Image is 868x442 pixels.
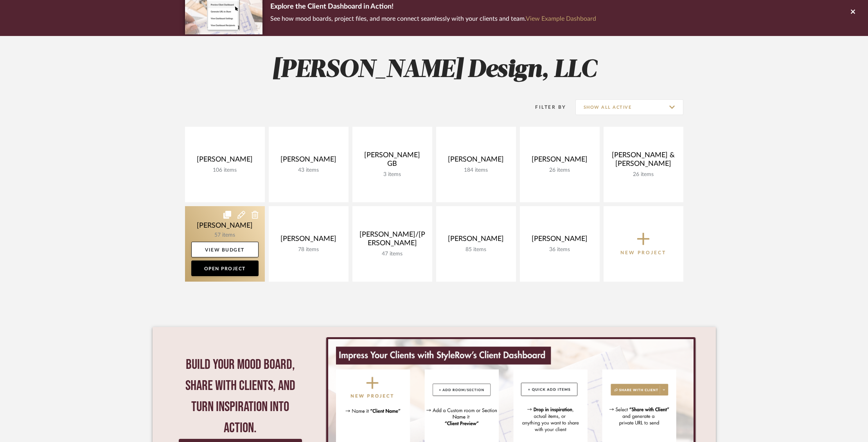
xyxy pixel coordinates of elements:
div: Build your mood board, share with clients, and turn inspiration into action. [179,354,302,439]
p: See how mood boards, project files, and more connect seamlessly with your clients and team. [270,13,596,24]
a: View Budget [191,242,259,257]
div: [PERSON_NAME] [191,155,259,167]
div: [PERSON_NAME] & [PERSON_NAME] [610,151,677,171]
div: 26 items [526,167,593,174]
div: [PERSON_NAME] [526,155,593,167]
div: 47 items [359,251,426,257]
div: [PERSON_NAME] [442,155,510,167]
p: Explore the Client Dashboard in Action! [270,1,596,13]
div: 36 items [526,246,593,253]
button: New Project [604,206,683,282]
div: 184 items [442,167,510,174]
div: 106 items [191,167,259,174]
div: [PERSON_NAME] [275,235,342,246]
div: [PERSON_NAME]/[PERSON_NAME] [359,230,426,251]
div: 26 items [610,171,677,178]
div: [PERSON_NAME] GB [359,151,426,171]
div: 3 items [359,171,426,178]
div: Filter By [525,103,566,111]
div: [PERSON_NAME] [442,235,510,246]
div: [PERSON_NAME] [275,155,342,167]
p: New Project [620,249,666,257]
a: Open Project [191,261,259,276]
a: View Example Dashboard [526,16,596,22]
h2: [PERSON_NAME] Design, LLC [153,56,716,85]
div: 85 items [442,246,510,253]
div: 78 items [275,246,342,253]
div: 43 items [275,167,342,174]
div: [PERSON_NAME] [526,235,593,246]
